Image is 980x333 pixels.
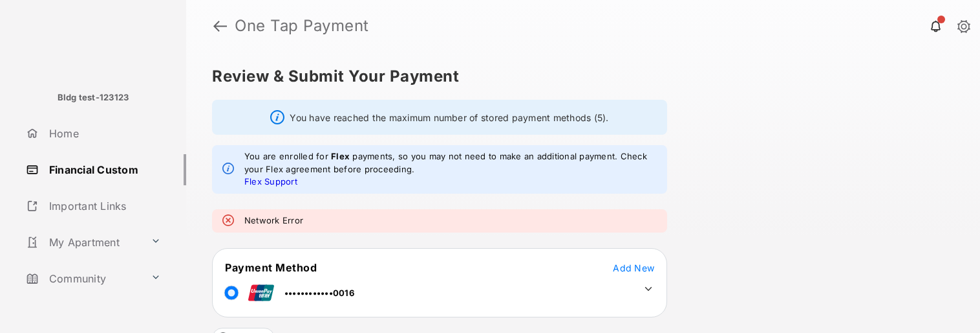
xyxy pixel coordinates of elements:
span: Add New [613,262,654,273]
a: My Apartment [21,227,145,258]
a: Financial Custom [21,154,186,185]
a: Community [21,263,145,294]
em: Network Error [244,214,303,227]
strong: Flex [331,151,350,161]
p: Bldg test-123123 [58,91,129,104]
div: You have reached the maximum number of stored payment methods (5). [212,100,667,135]
span: ••••••••••••0016 [284,288,354,298]
a: Home [21,118,186,149]
a: Lease Options [21,299,145,330]
strong: One Tap Payment [235,18,369,34]
em: You are enrolled for payments, so you may not need to make an additional payment. Check your Flex... [244,150,657,189]
a: Flex Support [244,176,297,187]
span: Payment Method [225,261,317,274]
a: Important Links [21,190,166,222]
button: Add New [613,261,654,274]
h5: Review & Submit Your Payment [212,69,944,84]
